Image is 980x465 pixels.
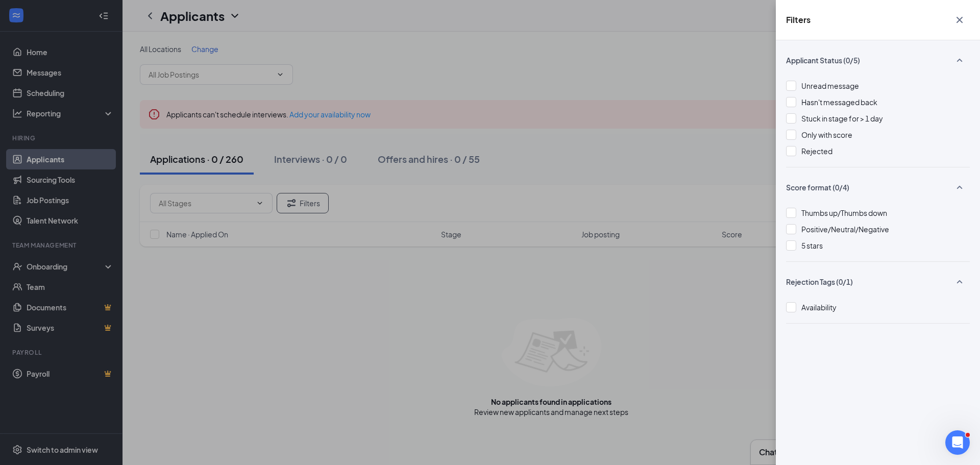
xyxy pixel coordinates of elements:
button: SmallChevronUp [949,178,970,197]
button: Cross [949,10,970,30]
button: SmallChevronUp [949,272,970,291]
span: Unread message [801,81,859,90]
svg: SmallChevronUp [953,181,966,193]
span: Hasn't messaged back [801,97,877,107]
span: Positive/Neutral/Negative [801,225,889,234]
span: Score format (0/4) [786,182,849,192]
span: Rejected [801,146,832,156]
span: Only with score [801,130,852,139]
span: Availability [801,303,837,312]
button: SmallChevronUp [949,51,970,70]
svg: Cross [953,14,966,26]
span: Stuck in stage for > 1 day [801,114,883,123]
span: Thumbs up/Thumbs down [801,208,887,217]
h5: Filters [786,14,811,26]
svg: SmallChevronUp [953,54,966,66]
span: Applicant Status (0/5) [786,55,860,65]
span: Rejection Tags (0/1) [786,277,853,287]
svg: SmallChevronUp [953,276,966,288]
iframe: Intercom live chat [945,430,970,455]
span: 5 stars [801,241,823,250]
